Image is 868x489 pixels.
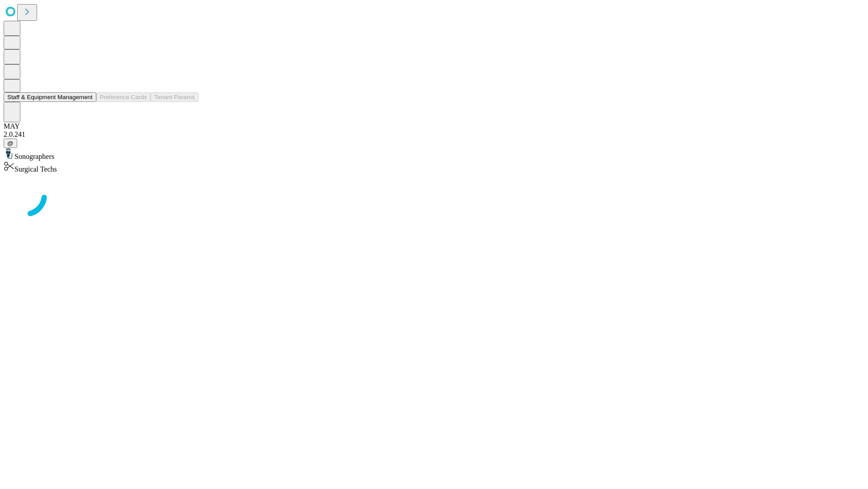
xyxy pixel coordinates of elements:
[4,148,864,161] div: Sonographers
[151,92,198,102] button: Tenant Params
[96,92,151,102] button: Preference Cards
[4,139,17,148] button: @
[4,122,864,130] div: MAY
[4,92,96,102] button: Staff & Equipment Management
[4,130,864,139] div: 2.0.241
[4,161,864,173] div: Surgical Techs
[7,140,14,147] span: @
